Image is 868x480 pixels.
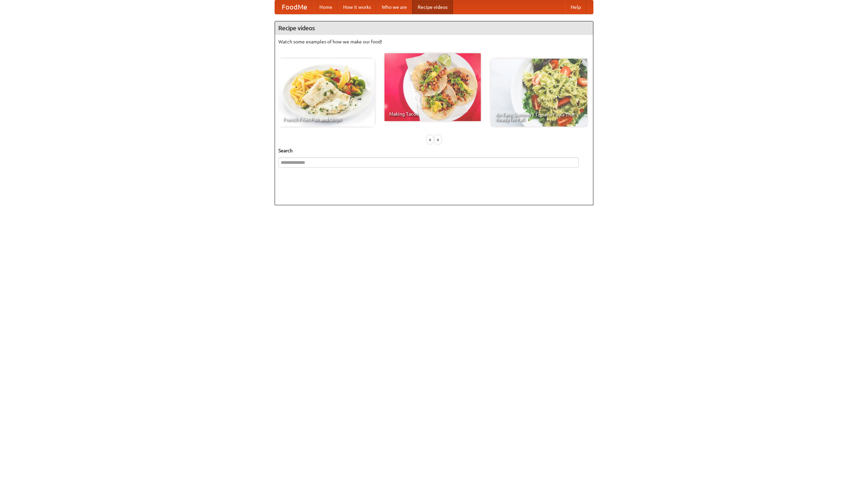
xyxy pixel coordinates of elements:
[412,0,453,14] a: Recipe videos
[565,0,586,14] a: Help
[278,147,590,154] h5: Search
[389,112,476,116] span: Making Tacos
[278,38,590,45] p: Watch some examples of how we make our food!
[427,135,433,144] div: «
[275,21,593,35] h4: Recipe videos
[384,53,481,121] a: Making Tacos
[338,0,376,14] a: How it works
[496,112,583,122] span: An Easy, Summery Tomato Pasta That's Ready for Fall
[376,0,412,14] a: Who we are
[275,0,314,14] a: FoodMe
[435,135,441,144] div: »
[283,117,370,122] span: French Fries Fish and Chips
[278,59,375,127] a: French Fries Fish and Chips
[314,0,338,14] a: Home
[491,59,587,127] a: An Easy, Summery Tomato Pasta That's Ready for Fall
